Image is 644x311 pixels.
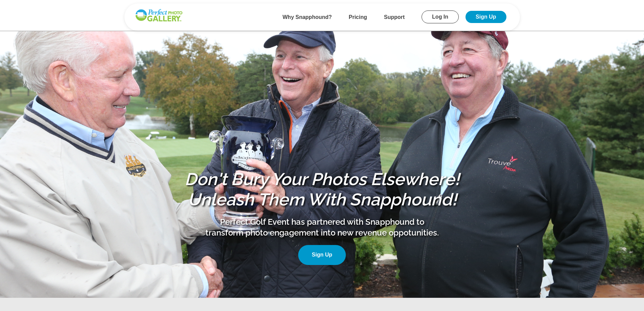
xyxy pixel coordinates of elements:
p: Perfect Golf Event has partnered with Snapphound to transform photo engagement into new revenue o... [204,217,440,238]
a: Sign Up [298,245,345,265]
a: Pricing [349,14,367,20]
a: Sign Up [466,11,506,23]
a: Why Snapphound? [283,14,332,20]
h1: Don't Bury Your Photos Elsewhere! Unleash Them With Snapphound! [180,169,464,210]
a: Log In [422,10,459,23]
img: Snapphound Logo [135,8,183,22]
a: Support [384,14,405,20]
